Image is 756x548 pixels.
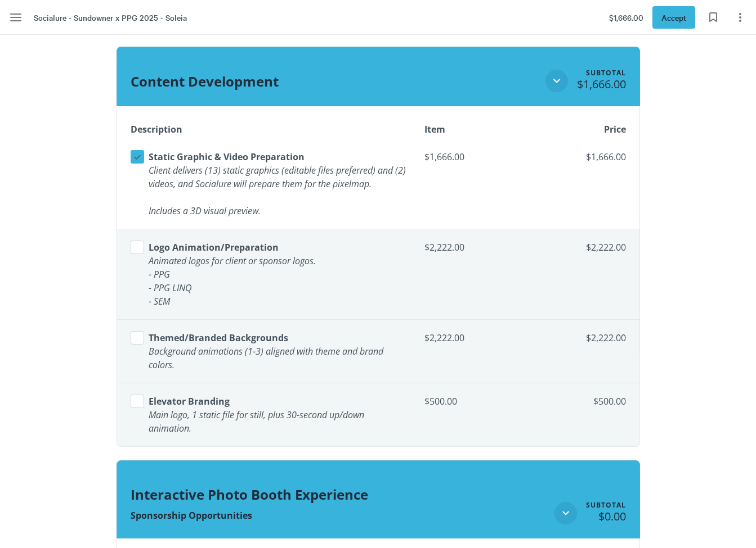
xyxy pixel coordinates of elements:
[586,151,626,163] span: $1,666.00
[545,70,568,92] button: Close section
[729,6,751,29] button: Page options
[5,6,27,29] button: Menu
[34,11,187,24] span: Socialure - Sundowner x PPG 2025 - Soleia
[554,502,577,524] button: Close section
[149,255,316,267] span: Animated logos for client or sponsor logos.
[149,151,305,163] span: Static Graphic & Video Preparation
[424,148,506,166] span: $1,666.00
[149,282,192,294] span: - PPG LINQ
[586,70,626,76] div: Subtotal
[149,409,366,434] span: Main logo, 1 static file for still, plus 30-second up/down animation.
[577,76,626,92] span: $1,666.00
[149,164,408,190] span: Client delivers (13) static graphics (editable files preferred) and (2) videos, and Socialure wil...
[609,11,643,24] span: $1,666.00
[131,509,252,522] span: Sponsorship Opportunities
[424,329,506,347] span: $2,222.00
[586,332,626,344] span: $2,222.00
[131,72,279,90] span: Content Development
[604,125,626,134] span: Price
[598,509,626,524] span: $0.00
[131,125,182,134] span: Description
[149,345,386,371] span: Background animations (1-3) aligned with theme and brand colors.
[661,11,686,24] span: Accept
[149,241,279,253] span: Logo Animation/Preparation
[149,332,288,344] span: Themed/Branded Backgrounds
[149,295,170,307] span: - SEM
[586,241,626,253] span: $2,222.00
[149,395,230,407] span: Elevator Branding
[424,238,506,256] span: $2,222.00
[424,392,506,410] span: $500.00
[149,205,261,217] span: Includes a 3D visual preview.
[131,485,368,504] span: Interactive Photo Booth Experience
[593,395,626,407] span: $500.00
[424,125,445,134] span: Item
[652,6,695,29] button: Accept
[149,268,170,280] span: - PPG
[586,502,626,509] div: Subtotal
